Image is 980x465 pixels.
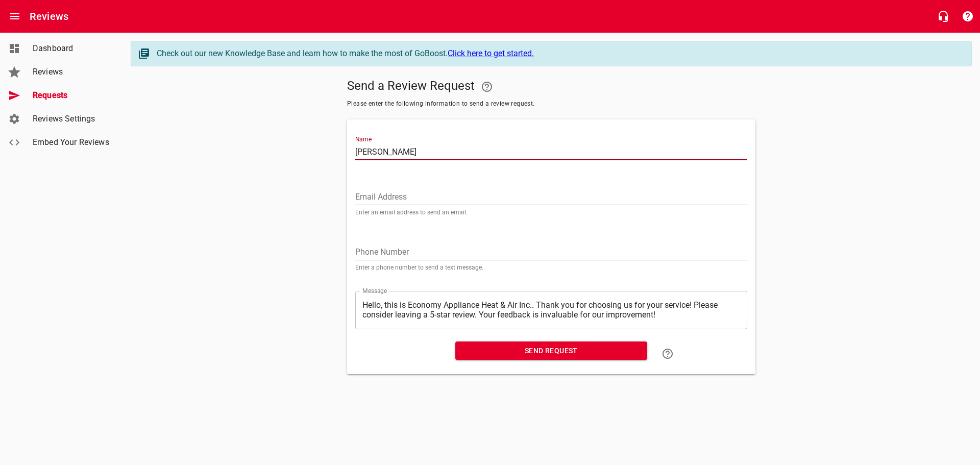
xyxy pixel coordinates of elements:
[355,136,372,142] label: Name
[463,345,639,357] span: Send Request
[355,264,747,271] p: Enter a phone number to send a text message.
[33,136,110,149] span: Embed Your Reviews
[30,8,68,25] h6: Reviews
[448,48,534,58] a: Click here to get started.
[955,4,980,29] button: Support Portal
[655,341,680,366] a: Learn how to "Send a Review Request"
[347,75,755,99] h5: Send a Review Request
[455,341,647,360] button: Send Request
[355,209,747,215] p: Enter an email address to send an email.
[33,113,110,125] span: Reviews Settings
[33,66,110,78] span: Reviews
[3,4,27,29] button: Open drawer
[931,4,955,29] button: Live Chat
[33,42,110,55] span: Dashboard
[157,47,961,60] div: Check out our new Knowledge Base and learn how to make the most of GoBoost.
[347,99,755,109] span: Please enter the following information to send a review request.
[475,75,499,99] a: Your Google or Facebook account must be connected to "Send a Review Request"
[362,300,740,320] textarea: Hello, this is Economy Appliance Heat & Air Inc.. Thank you for choosing us for your service! Ple...
[33,89,110,102] span: Requests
